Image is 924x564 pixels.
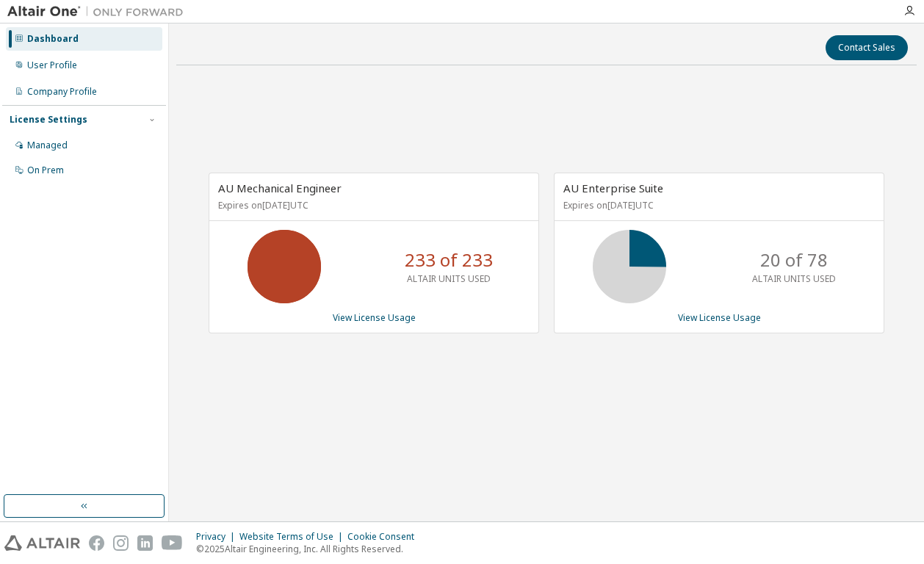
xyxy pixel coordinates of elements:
div: Website Terms of Use [239,531,347,543]
img: youtube.svg [162,535,183,551]
div: License Settings [10,114,87,126]
p: ALTAIR UNITS USED [752,272,836,285]
img: Altair One [7,4,191,19]
div: On Prem [27,164,64,176]
p: Expires on [DATE] UTC [218,199,526,211]
img: altair_logo.svg [4,535,80,551]
img: facebook.svg [89,535,104,551]
div: User Profile [27,59,77,71]
p: Expires on [DATE] UTC [563,199,871,211]
div: Company Profile [27,86,97,98]
p: 233 of 233 [405,247,493,272]
p: ALTAIR UNITS USED [407,272,491,285]
a: View License Usage [333,311,416,324]
div: Managed [27,140,68,151]
div: Dashboard [27,33,79,45]
button: Contact Sales [826,35,908,60]
p: 20 of 78 [760,247,828,272]
img: instagram.svg [113,535,129,551]
div: Cookie Consent [347,531,423,543]
span: AU Mechanical Engineer [218,181,342,195]
div: Privacy [196,531,239,543]
span: AU Enterprise Suite [563,181,663,195]
p: © 2025 Altair Engineering, Inc. All Rights Reserved. [196,543,423,555]
a: View License Usage [678,311,761,324]
img: linkedin.svg [137,535,153,551]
